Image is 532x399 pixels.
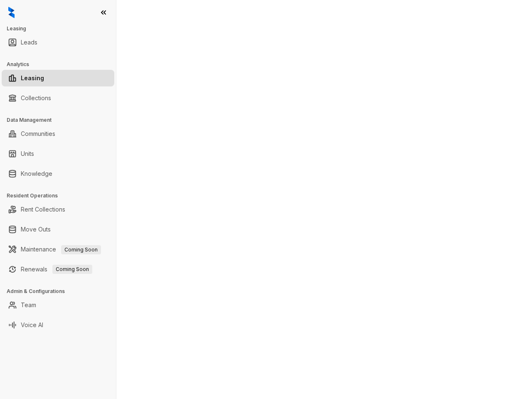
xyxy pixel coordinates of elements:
[2,317,114,333] li: Voice AI
[52,265,92,274] span: Coming Soon
[2,34,114,51] li: Leads
[2,221,114,238] li: Move Outs
[21,126,55,142] a: Communities
[21,34,37,51] a: Leads
[21,317,43,333] a: Voice AI
[7,61,116,68] h3: Analytics
[21,261,92,278] a: RenewalsComing Soon
[2,165,114,182] li: Knowledge
[2,90,114,106] li: Collections
[7,116,116,124] h3: Data Management
[61,245,101,254] span: Coming Soon
[21,297,36,313] a: Team
[21,201,65,218] a: Rent Collections
[21,90,51,106] a: Collections
[7,288,116,295] h3: Admin & Configurations
[2,241,114,258] li: Maintenance
[21,70,44,86] a: Leasing
[7,192,116,199] h3: Resident Operations
[21,145,34,162] a: Units
[2,70,114,86] li: Leasing
[21,221,51,238] a: Move Outs
[2,297,114,313] li: Team
[2,126,114,142] li: Communities
[2,201,114,218] li: Rent Collections
[2,261,114,278] li: Renewals
[8,7,15,18] img: logo
[2,145,114,162] li: Units
[21,165,52,182] a: Knowledge
[7,25,116,32] h3: Leasing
